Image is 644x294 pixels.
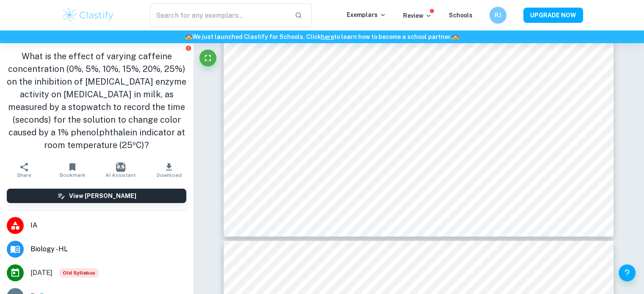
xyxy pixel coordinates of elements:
[59,268,99,278] span: Old Syllabus
[30,268,53,278] span: [DATE]
[321,33,334,40] a: here
[403,11,432,20] p: Review
[185,45,191,51] button: Report issue
[452,33,459,40] span: 🏫
[347,10,386,19] p: Exemplars
[30,244,186,254] span: Biology - HL
[7,50,186,151] h1: What is the effect of varying caffeine concentration (0%, 5%, 10%, 15%, 20%, 25%) on the inhibiti...
[619,264,636,281] button: Help and Feedback
[116,162,125,172] img: AI Assistant
[523,8,583,23] button: UPGRADE NOW
[61,7,115,24] img: Clastify logo
[105,172,136,178] span: AI Assistant
[493,11,503,20] h6: RJ
[17,172,31,178] span: Share
[145,158,193,182] button: Download
[449,12,473,19] a: Schools
[157,172,182,178] span: Download
[150,3,288,27] input: Search for any exemplars...
[185,33,192,40] span: 🏫
[199,49,216,66] button: Fullscreen
[7,189,186,203] button: View [PERSON_NAME]
[69,191,136,201] h6: View [PERSON_NAME]
[30,220,186,231] span: IA
[97,158,145,182] button: AI Assistant
[2,32,642,41] h6: We just launched Clastify for Schools. Click to learn how to become a school partner.
[489,7,506,24] button: RJ
[48,158,97,182] button: Bookmark
[60,172,86,178] span: Bookmark
[59,268,99,278] div: Starting from the May 2025 session, the Biology IA requirements have changed. It's OK to refer to...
